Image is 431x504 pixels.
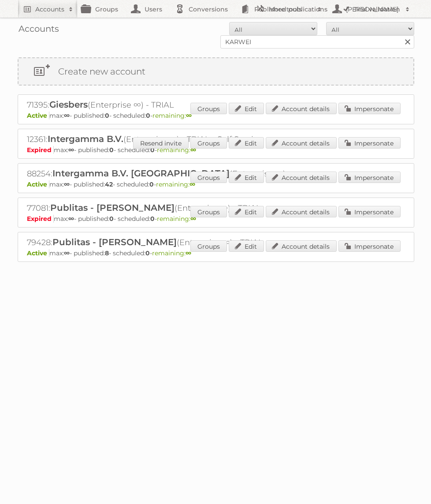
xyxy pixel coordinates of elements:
a: Edit [229,206,264,217]
strong: 0 [109,146,114,154]
h2: [PERSON_NAME] [344,5,401,14]
a: Impersonate [338,206,401,217]
a: Account details [266,240,337,252]
strong: 0 [149,180,154,188]
h2: 71395: (Enterprise ∞) - TRIAL [27,99,335,111]
span: Publitas - [PERSON_NAME] [50,202,175,213]
a: Account details [266,172,337,183]
p: max: - published: - scheduled: - [27,112,405,119]
a: Impersonate [338,103,401,114]
strong: ∞ [189,180,195,188]
strong: 8 [105,249,109,257]
span: remaining: [156,180,195,188]
a: Groups [190,206,227,217]
strong: 0 [150,215,155,223]
a: Impersonate [338,137,401,149]
strong: 0 [145,249,150,257]
h2: 77081: (Enterprise ∞) - TRIAL [27,202,335,214]
h2: 79428: (Enterprise ∞) - TRIAL [27,237,335,248]
span: Intergamma B.V. [GEOGRAPHIC_DATA] [52,168,230,179]
a: Impersonate [338,172,401,183]
a: Edit [229,137,264,149]
strong: ∞ [68,215,74,223]
span: Active [27,112,49,119]
span: Active [27,249,49,257]
strong: 0 [146,112,150,119]
a: Groups [190,137,227,149]
p: max: - published: - scheduled: - [27,180,405,188]
h2: 88254: (Enterprise ∞) [27,168,335,179]
strong: ∞ [186,112,192,119]
span: Publitas - [PERSON_NAME] [52,237,177,247]
a: Account details [266,137,337,149]
strong: ∞ [186,249,191,257]
a: Impersonate [338,240,401,252]
strong: ∞ [64,180,70,188]
h2: More tools [269,5,313,14]
a: Create new account [19,58,413,85]
a: Edit [229,103,264,114]
span: Giesbers [49,99,88,110]
span: remaining: [152,112,192,119]
strong: 42 [105,180,113,188]
p: max: - published: - scheduled: - [27,249,405,257]
p: max: - published: - scheduled: - [27,146,405,154]
span: remaining: [157,215,196,223]
strong: 0 [105,112,109,119]
a: Edit [229,240,264,252]
strong: 0 [109,215,114,223]
strong: ∞ [64,249,70,257]
span: Expired [27,146,54,154]
a: Edit [229,172,264,183]
a: Account details [266,103,337,114]
span: Intergamma B.V. [48,134,123,144]
p: max: - published: - scheduled: - [27,215,405,223]
h2: Accounts [35,5,64,14]
a: Resend invite [133,137,189,149]
strong: ∞ [68,146,74,154]
a: Account details [266,206,337,217]
a: Groups [190,172,227,183]
h2: 12361: (Enterprise ∞) - TRIAL - Self Service [27,134,335,145]
a: Groups [190,103,227,114]
span: remaining: [152,249,191,257]
span: Active [27,180,49,188]
strong: ∞ [64,112,70,119]
span: Expired [27,215,54,223]
a: Groups [190,240,227,252]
